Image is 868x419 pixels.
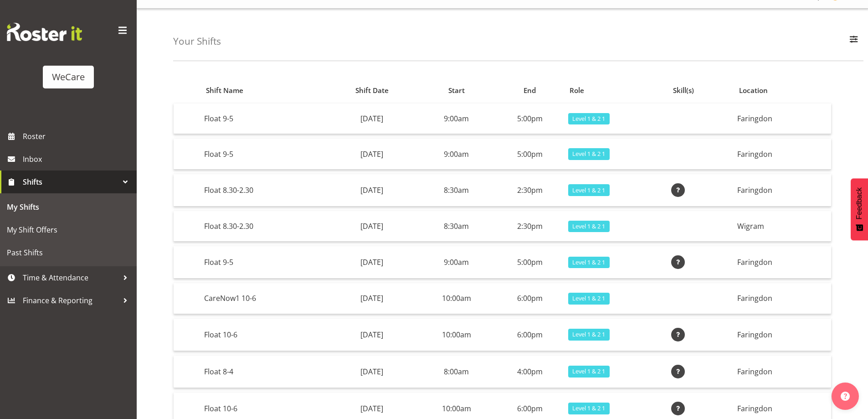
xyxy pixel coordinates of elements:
[734,139,831,169] td: Faringdon
[495,356,564,388] td: 4:00pm
[326,139,418,169] td: [DATE]
[734,246,831,279] td: Faringdon
[495,246,564,279] td: 5:00pm
[572,114,605,123] span: Level 1 & 2 1
[734,356,831,388] td: Faringdon
[673,85,729,96] div: Skill(s)
[326,283,418,314] td: [DATE]
[23,152,132,166] span: Inbox
[2,218,134,241] a: My Shift Offers
[52,70,85,84] div: WeCare
[734,211,831,242] td: Wigram
[572,367,605,376] span: Level 1 & 2 1
[418,211,495,242] td: 8:30am
[572,258,605,267] span: Level 1 & 2 1
[844,31,863,52] button: Filter Employees
[23,294,118,307] span: Finance & Reporting
[734,283,831,314] td: Faringdon
[418,356,495,388] td: 8:00am
[418,283,495,314] td: 10:00am
[572,294,605,303] span: Level 1 & 2 1
[326,211,418,242] td: [DATE]
[572,404,605,413] span: Level 1 & 2 1
[418,139,495,169] td: 9:00am
[495,211,564,242] td: 2:30pm
[200,174,326,207] td: Float 8.30-2.30
[23,271,118,285] span: Time & Attendance
[495,103,564,134] td: 5:00pm
[200,319,326,351] td: Float 10-6
[841,392,850,401] img: help-xxl-2.png
[326,103,418,134] td: [DATE]
[2,241,134,264] a: Past Shifts
[326,246,418,279] td: [DATE]
[570,85,663,96] div: Role
[200,356,326,388] td: Float 8-4
[2,196,134,218] a: My Shifts
[572,222,605,231] span: Level 1 & 2 1
[418,174,495,207] td: 8:30am
[7,23,82,41] img: Rosterit website logo
[418,103,495,134] td: 9:00am
[495,174,564,207] td: 2:30pm
[495,283,564,314] td: 6:00pm
[200,211,326,242] td: Float 8.30-2.30
[495,319,564,351] td: 6:00pm
[23,175,118,189] span: Shifts
[495,139,564,169] td: 5:00pm
[7,200,130,214] span: My Shifts
[851,178,868,240] button: Feedback - Show survey
[572,186,605,195] span: Level 1 & 2 1
[734,319,831,351] td: Faringdon
[200,246,326,279] td: Float 9-5
[855,187,863,219] span: Feedback
[200,139,326,169] td: Float 9-5
[200,283,326,314] td: CareNow1 10-6
[7,223,130,237] span: My Shift Offers
[200,103,326,134] td: Float 9-5
[206,85,321,96] div: Shift Name
[734,103,831,134] td: Faringdon
[23,129,132,143] span: Roster
[418,246,495,279] td: 9:00am
[423,85,490,96] div: Start
[572,150,605,158] span: Level 1 & 2 1
[572,330,605,339] span: Level 1 & 2 1
[500,85,559,96] div: End
[326,319,418,351] td: [DATE]
[418,319,495,351] td: 10:00am
[326,356,418,388] td: [DATE]
[173,36,221,47] h4: Your Shifts
[739,85,826,96] div: Location
[331,85,413,96] div: Shift Date
[326,174,418,207] td: [DATE]
[7,246,130,259] span: Past Shifts
[734,174,831,207] td: Faringdon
